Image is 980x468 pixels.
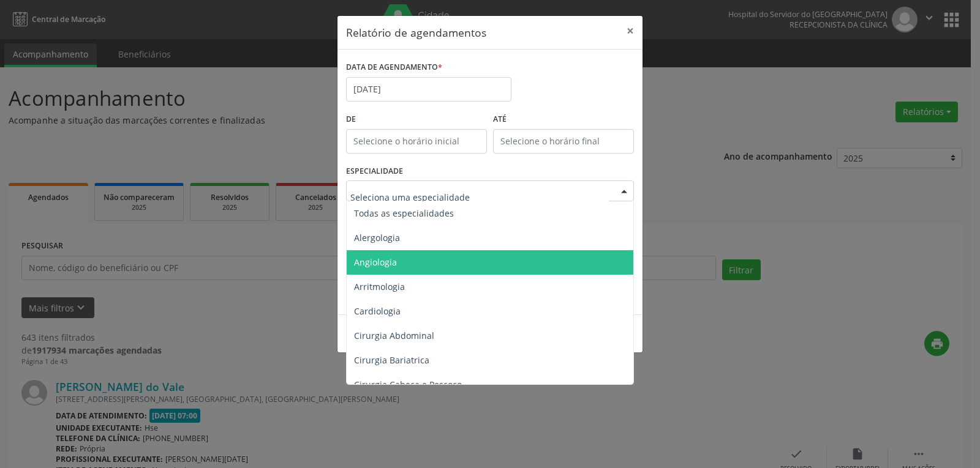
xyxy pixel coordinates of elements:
[493,129,634,154] input: Selecione o horário final
[354,330,434,341] span: Cirurgia Abdominal
[350,185,609,209] input: Seleciona uma especialidade
[354,379,462,390] span: Cirurgia Cabeça e Pescoço
[346,77,511,102] input: Selecione uma data ou intervalo
[354,305,401,317] span: Cardiologia
[354,207,454,219] span: Todas as especialidades
[346,162,403,181] label: ESPECIALIDADE
[354,281,405,292] span: Arritmologia
[618,16,643,46] button: Close
[493,110,634,129] label: ATÉ
[354,256,397,268] span: Angiologia
[346,110,487,129] label: De
[354,232,400,243] span: Alergologia
[354,354,429,366] span: Cirurgia Bariatrica
[346,24,486,40] h5: Relatório de agendamentos
[346,58,442,77] label: DATA DE AGENDAMENTO
[346,129,487,154] input: Selecione o horário inicial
